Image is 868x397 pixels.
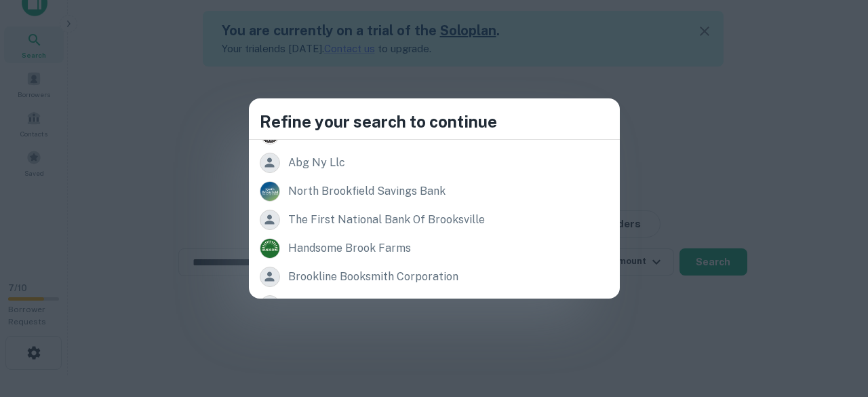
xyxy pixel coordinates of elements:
div: [GEOGRAPHIC_DATA] [288,295,401,316]
a: brookline booksmith corporation [249,263,620,291]
div: brookline booksmith corporation [288,267,458,287]
div: handsome brook farms [288,238,411,259]
iframe: Chat Widget [800,288,868,354]
h4: Refine your search to continue [260,109,609,134]
div: the first national bank of brooksville [288,210,485,230]
div: north brookfield savings bank [288,181,446,202]
img: picture [260,239,279,258]
a: [GEOGRAPHIC_DATA] [249,291,620,320]
img: picture [260,182,279,201]
a: the first national bank of brooksville [249,206,620,234]
div: abg ny llc [288,153,345,173]
a: abg ny llc [249,149,620,177]
a: handsome brook farms [249,234,620,263]
a: north brookfield savings bank [249,177,620,206]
